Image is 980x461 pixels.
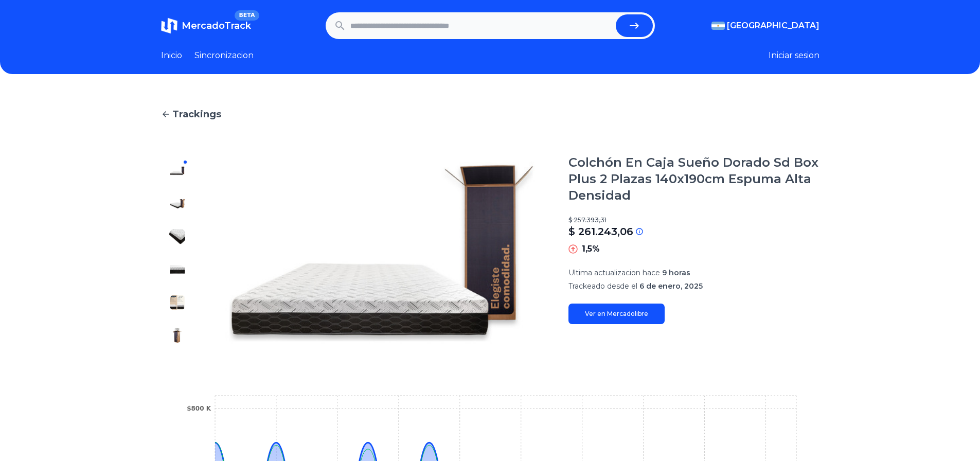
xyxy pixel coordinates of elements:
span: Ultima actualizacion hace [568,268,660,277]
span: MercadoTrack [182,20,251,31]
span: BETA [235,10,259,21]
img: Colchón En Caja Sueño Dorado Sd Box Plus 2 Plazas 140x190cm Espuma Alta Densidad [169,228,186,245]
p: $ 261.243,06 [568,224,633,239]
button: Iniciar sesion [769,49,819,62]
a: Ver en Mercadolibre [568,304,665,324]
a: Trackings [161,107,819,121]
h1: Colchón En Caja Sueño Dorado Sd Box Plus 2 Plazas 140x190cm Espuma Alta Densidad [568,154,819,204]
img: Argentina [711,22,725,30]
p: $ 257.393,31 [568,216,819,224]
img: Colchón En Caja Sueño Dorado Sd Box Plus 2 Plazas 140x190cm Espuma Alta Densidad [169,196,186,212]
p: 1,5% [582,243,600,255]
span: [GEOGRAPHIC_DATA] [727,20,819,32]
a: Inicio [161,49,182,62]
tspan: $800 K [187,405,211,412]
img: Colchón En Caja Sueño Dorado Sd Box Plus 2 Plazas 140x190cm Espuma Alta Densidad [169,163,186,179]
img: Colchón En Caja Sueño Dorado Sd Box Plus 2 Plazas 140x190cm Espuma Alta Densidad [215,154,548,352]
a: MercadoTrackBETA [161,17,251,34]
img: MercadoTrack [161,17,177,34]
img: Colchón En Caja Sueño Dorado Sd Box Plus 2 Plazas 140x190cm Espuma Alta Densidad [169,261,186,278]
a: Sincronizacion [194,49,254,62]
button: [GEOGRAPHIC_DATA] [711,20,819,32]
img: Colchón En Caja Sueño Dorado Sd Box Plus 2 Plazas 140x190cm Espuma Alta Densidad [169,294,186,311]
img: Colchón En Caja Sueño Dorado Sd Box Plus 2 Plazas 140x190cm Espuma Alta Densidad [169,327,186,344]
span: 6 de enero, 2025 [639,281,703,291]
span: 9 horas [662,268,690,277]
span: Trackings [172,107,221,121]
span: Trackeado desde el [568,281,637,291]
